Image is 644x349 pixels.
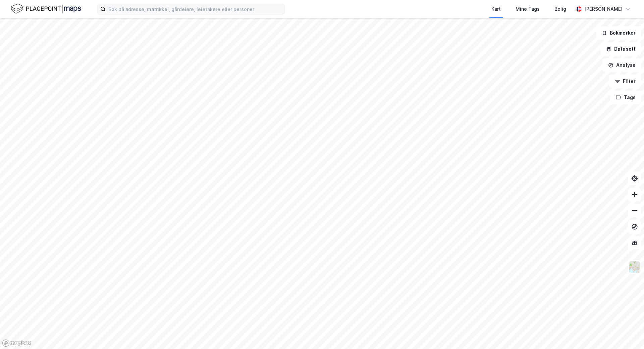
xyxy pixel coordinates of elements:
div: Mine Tags [516,5,540,13]
div: Bolig [554,5,566,13]
iframe: Chat Widget [610,317,644,349]
input: Søk på adresse, matrikkel, gårdeiere, leietakere eller personer [106,4,285,14]
img: logo.f888ab2527a4732fd821a326f86c7f29.svg [11,3,81,15]
div: [PERSON_NAME] [584,5,623,13]
div: Kart [491,5,501,13]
